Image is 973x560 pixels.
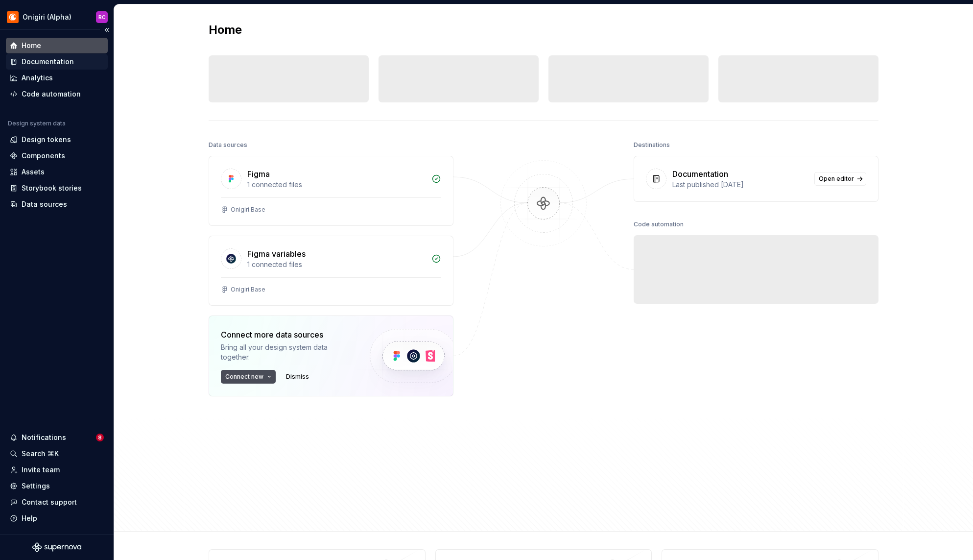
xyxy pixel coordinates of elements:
[247,260,426,269] div: 1 connected files
[672,180,808,190] div: Last published [DATE]
[22,433,66,442] div: Notifications
[6,38,108,53] a: Home
[209,156,453,226] a: Figma1 connected filesOnigiri.Base
[22,73,53,83] div: Analytics
[231,206,265,214] div: Onigiri.Base
[22,513,37,523] div: Help
[819,175,854,183] span: Open editor
[2,6,112,27] button: Onigiri (Alpha)RC
[6,446,108,462] button: Search ⌘K
[6,494,108,510] button: Contact support
[22,183,82,193] div: Storybook stories
[22,135,71,145] div: Design tokens
[6,164,108,180] a: Assets
[22,41,41,50] div: Home
[22,89,81,99] div: Code automation
[22,167,45,177] div: Assets
[32,542,81,552] svg: Supernova Logo
[209,138,247,152] div: Data sources
[209,22,242,38] h2: Home
[22,199,67,209] div: Data sources
[22,449,59,459] div: Search ⌘K
[22,465,60,475] div: Invite team
[221,329,353,341] div: Connect more data sources
[247,168,270,180] div: Figma
[221,370,276,384] button: Connect new
[22,57,74,67] div: Documentation
[672,168,728,180] div: Documentation
[634,218,684,231] div: Code automation
[7,11,19,23] img: 25dd04c0-9bb6-47b6-936d-a9571240c086.png
[282,370,313,384] button: Dismiss
[100,23,114,37] button: Collapse sidebar
[286,373,309,381] span: Dismiss
[6,132,108,147] a: Design tokens
[96,434,104,441] span: 8
[225,373,263,381] span: Connect new
[221,342,353,362] div: Bring all your design system data together.
[6,54,108,70] a: Documentation
[6,86,108,102] a: Code automation
[6,462,108,478] a: Invite team
[6,148,108,164] a: Components
[6,180,108,196] a: Storybook stories
[634,138,670,152] div: Destinations
[6,70,108,86] a: Analytics
[247,248,306,260] div: Figma variables
[6,478,108,494] a: Settings
[6,430,108,445] button: Notifications8
[23,12,71,22] div: Onigiri (Alpha)
[231,286,265,293] div: Onigiri.Base
[98,13,106,21] div: RC
[247,180,426,190] div: 1 connected files
[814,172,866,186] a: Open editor
[22,497,77,507] div: Contact support
[22,151,65,161] div: Components
[22,481,50,491] div: Settings
[6,196,108,212] a: Data sources
[6,511,108,526] button: Help
[8,120,66,127] div: Design system data
[209,236,453,306] a: Figma variables1 connected filesOnigiri.Base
